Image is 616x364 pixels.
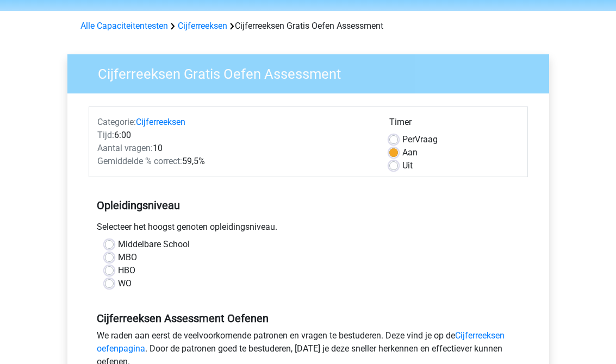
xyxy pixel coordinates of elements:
h3: Cijferreeksen Gratis Oefen Assessment [85,61,541,83]
span: Categorie: [97,117,136,127]
div: 10 [89,142,381,155]
span: Tijd: [97,130,114,140]
div: Timer [389,116,519,133]
div: Selecteer het hoogst genoten opleidingsniveau. [89,221,528,238]
label: HBO [118,264,135,277]
label: WO [118,277,132,290]
h5: Opleidingsniveau [97,194,520,216]
label: MBO [118,251,137,264]
a: Cijferreeksen [136,117,185,127]
div: 6:00 [89,129,381,142]
div: Cijferreeksen Gratis Oefen Assessment [76,20,540,33]
label: Uit [402,159,413,172]
a: Cijferreeksen [178,21,227,31]
label: Aan [402,146,418,159]
label: Middelbare School [118,238,190,251]
div: 59,5% [89,155,381,168]
span: Gemiddelde % correct: [97,156,182,166]
span: Per [402,134,415,145]
a: Alle Capaciteitentesten [80,21,168,31]
h5: Cijferreeksen Assessment Oefenen [97,312,520,325]
label: Vraag [402,133,438,146]
span: Aantal vragen: [97,143,153,153]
